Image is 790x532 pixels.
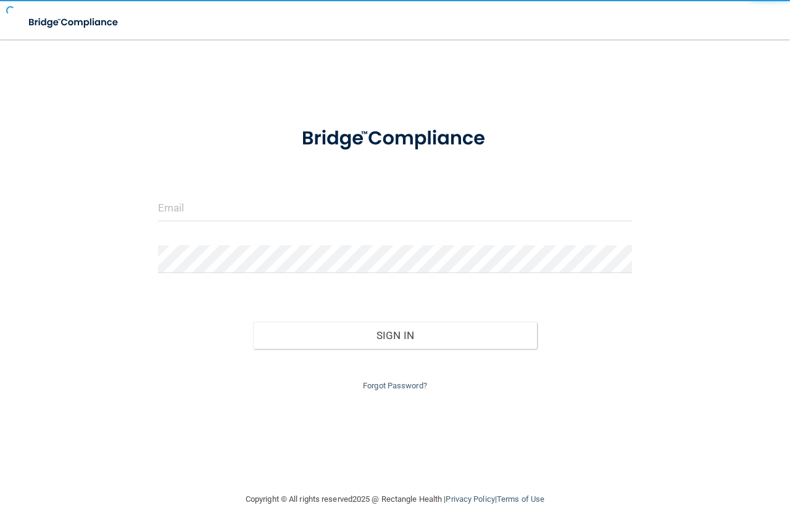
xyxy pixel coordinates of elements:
img: bridge_compliance_login_screen.278c3ca4.svg [281,113,509,164]
a: Forgot Password? [363,381,427,390]
a: Terms of Use [497,494,544,504]
input: Email [158,194,632,221]
button: Sign In [253,322,538,349]
img: bridge_compliance_login_screen.278c3ca4.svg [19,10,130,35]
a: Privacy Policy [446,494,494,504]
div: Copyright © All rights reserved 2025 @ Rectangle Health | | [170,480,620,519]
